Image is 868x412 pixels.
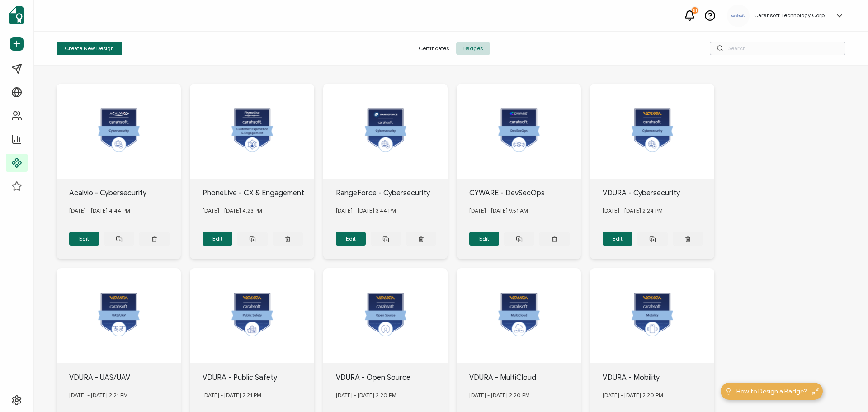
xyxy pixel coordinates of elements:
div: VDURA - UAS/UAV [69,372,181,383]
div: [DATE] - [DATE] 2.20 PM [336,383,448,407]
button: Edit [203,232,233,246]
div: RangeForce - Cybersecurity [336,188,448,199]
div: PhoneLive - CX & Engagement [203,188,315,199]
div: [DATE] - [DATE] 4.23 PM [203,199,315,223]
img: a9ee5910-6a38-4b3f-8289-cffb42fa798b.svg [731,14,745,17]
div: 31 [692,7,698,14]
div: VDURA - MultiCloud [469,372,581,383]
div: CYWARE - DevSecOps [469,188,581,199]
div: Acalvio - Cybersecurity [69,188,181,199]
div: [DATE] - [DATE] 9.51 AM [469,199,581,223]
button: Create New Design [57,42,122,55]
div: [DATE] - [DATE] 3.44 PM [336,199,448,223]
span: Certificates [411,42,456,55]
div: [DATE] - [DATE] 4.44 PM [69,199,181,223]
button: Edit [469,232,500,246]
button: Edit [336,232,366,246]
span: Badges [456,42,490,55]
button: Edit [603,232,633,246]
div: [DATE] - [DATE] 2.24 PM [603,199,715,223]
input: Search [710,42,845,55]
iframe: Chat Widget [823,369,868,412]
div: [DATE] - [DATE] 2.21 PM [69,383,181,407]
div: VDURA - Cybersecurity [603,188,715,199]
span: How to Design a Badge? [736,387,807,396]
div: VDURA - Mobility [603,372,715,383]
img: minimize-icon.svg [812,388,819,395]
div: [DATE] - [DATE] 2.21 PM [203,383,315,407]
button: Edit [69,232,99,246]
div: [DATE] - [DATE] 2.20 PM [469,383,581,407]
div: VDURA - Open Source [336,372,448,383]
div: [DATE] - [DATE] 2.20 PM [603,383,715,407]
h5: Carahsoft Technology Corp. [754,12,826,19]
div: VDURA - Public Safety [203,372,315,383]
img: sertifier-logomark-colored.svg [9,6,24,24]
